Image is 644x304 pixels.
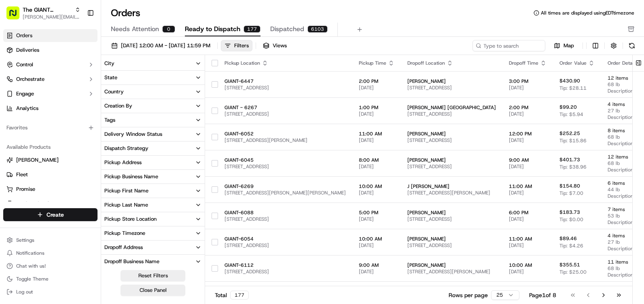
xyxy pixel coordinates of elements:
[225,131,346,137] span: GIANT-6052
[559,164,587,170] span: Tip: $38.96
[225,111,346,117] span: [STREET_ADDRESS]
[225,183,346,190] span: GIANT-6269
[76,117,130,125] span: API Documentation
[104,131,162,138] div: Delivery Window Status
[509,190,547,196] span: [DATE]
[16,200,55,207] span: Product Catalog
[215,291,249,300] div: Total
[65,114,133,129] a: 💻API Documentation
[16,263,46,269] span: Chat with us!
[6,200,94,207] a: Product Catalog
[359,236,394,242] span: 10:00 AM
[559,111,583,118] span: Tip: $5.94
[509,157,547,163] span: 9:00 AM
[407,111,496,117] span: [STREET_ADDRESS]
[104,74,117,81] div: State
[221,40,252,51] button: Filters
[559,85,587,91] span: Tip: $28.11
[407,137,496,144] span: [STREET_ADDRESS]
[270,24,304,34] span: Dispatched
[101,156,205,169] button: Pickup Address
[3,121,97,134] div: Favorites
[559,269,587,275] span: Tip: $25.00
[407,183,496,190] span: J [PERSON_NAME]
[23,14,80,20] button: [PERSON_NAME][EMAIL_ADDRESS][PERSON_NAME][DOMAIN_NAME]
[359,111,394,117] span: [DATE]
[541,10,634,16] span: All times are displayed using EDT timezone
[23,6,72,14] button: The GIANT Company
[3,273,97,285] button: Toggle Theme
[509,131,547,137] span: 12:00 PM
[16,171,28,178] span: Fleet
[559,183,580,189] span: $154.80
[3,234,97,246] button: Settings
[509,209,547,216] span: 6:00 PM
[104,145,148,152] div: Dispatch Strategy
[57,137,98,143] a: Powered byPylon
[559,130,580,137] span: $252.25
[509,104,547,111] span: 2:00 PM
[16,237,34,243] span: Settings
[3,3,84,23] button: The GIANT Company[PERSON_NAME][EMAIL_ADDRESS][PERSON_NAME][DOMAIN_NAME]
[225,157,346,163] span: GIANT-6045
[3,286,97,298] button: Log out
[8,77,23,92] img: 1736555255976-a54dd68f-1ca7-489b-9aae-adbdc363a1c4
[529,291,556,299] div: Page 1 of 8
[359,157,394,163] span: 8:00 AM
[559,243,583,249] span: Tip: $4.26
[28,77,133,85] div: Start new chat
[472,40,545,51] input: Type to search
[108,40,214,51] button: [DATE] 12:00 AM - [DATE] 11:59 PM
[101,226,205,240] button: Pickup Timezone
[101,127,205,141] button: Delivery Window Status
[101,255,205,268] button: Dropoff Business Name
[3,247,97,259] button: Notifications
[407,236,496,242] span: [PERSON_NAME]
[8,32,147,45] p: Welcome 👋
[559,78,580,84] span: $430.90
[3,58,97,71] button: Control
[47,211,64,219] span: Create
[80,137,98,143] span: Pylon
[3,168,97,181] button: Fleet
[225,84,346,91] span: [STREET_ADDRESS]
[359,216,394,222] span: [DATE]
[359,131,394,137] span: 11:00 AM
[111,24,159,34] span: Needs Attention
[509,262,547,268] span: 10:00 AM
[359,104,394,111] span: 1:00 PM
[101,241,205,254] button: Dropoff Address
[3,260,97,272] button: Chat with us!
[509,268,547,275] span: [DATE]
[359,163,394,170] span: [DATE]
[8,118,15,125] div: 📗
[234,42,249,49] div: Filters
[101,212,205,226] button: Pickup Store Location
[5,114,65,129] a: 📗Knowledge Base
[121,42,210,49] span: [DATE] 12:00 AM - [DATE] 11:59 PM
[509,78,547,84] span: 3:00 PM
[449,291,488,299] p: Rows per page
[104,102,132,110] div: Creation By
[359,137,394,144] span: [DATE]
[101,184,205,198] button: Pickup First Name
[3,87,97,100] button: Engage
[111,6,140,19] h1: Orders
[104,201,148,209] div: Pickup Last Name
[121,285,185,296] button: Close Panel
[509,183,547,190] span: 11:00 AM
[6,156,94,164] a: [PERSON_NAME]
[225,78,346,84] span: GIANT-6447
[407,60,496,66] div: Dropoff Location
[225,163,346,170] span: [STREET_ADDRESS]
[6,171,94,178] a: Fleet
[101,170,205,184] button: Pickup Business Name
[101,57,205,70] button: City
[104,258,159,265] div: Dropoff Business Name
[16,46,39,54] span: Deliveries
[162,25,175,33] div: 0
[3,154,97,167] button: [PERSON_NAME]
[101,113,205,127] button: Tags
[16,117,62,125] span: Knowledge Base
